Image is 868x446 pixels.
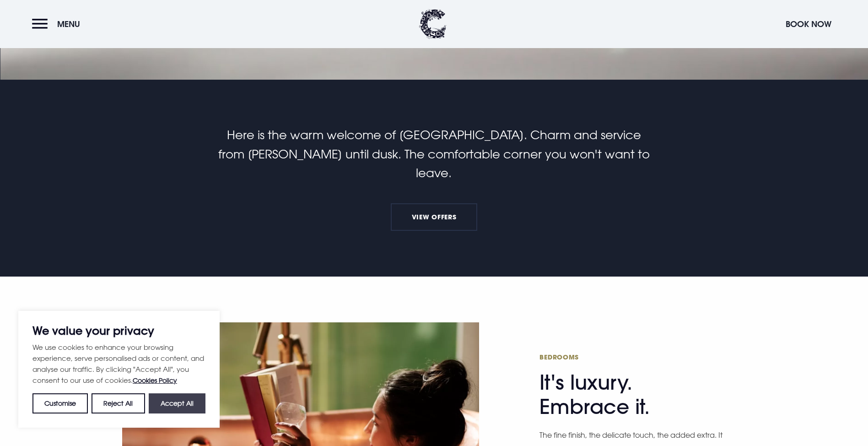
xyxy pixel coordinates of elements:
p: We value your privacy [32,325,205,336]
button: Reject All [92,393,145,413]
div: We value your privacy [18,311,220,428]
button: Accept All [149,393,205,413]
p: Here is the warm welcome of [GEOGRAPHIC_DATA]. Charm and service from [PERSON_NAME] until dusk. T... [216,125,652,183]
span: Menu [57,19,80,29]
h2: It's luxury. Embrace it. [539,353,718,419]
button: Book Now [781,14,836,34]
p: We use cookies to enhance your browsing experience, serve personalised ads or content, and analys... [32,342,205,386]
button: Menu [32,14,85,34]
a: View Offers [391,203,477,231]
a: Cookies Policy [133,376,177,384]
button: Customise [32,393,88,413]
span: Bedrooms [539,353,718,361]
img: Clandeboye Lodge [419,9,447,39]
